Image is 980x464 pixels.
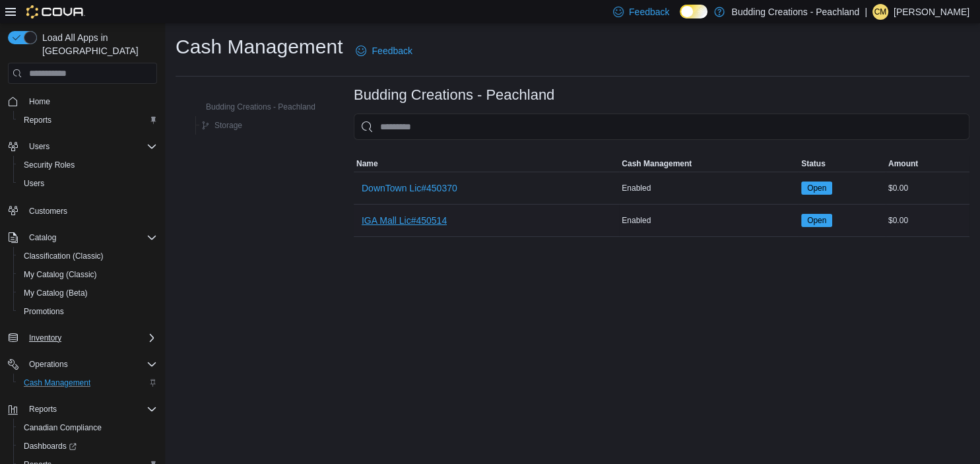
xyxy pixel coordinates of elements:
[18,304,69,319] a: Promotions
[18,176,49,191] a: Users
[18,157,80,173] a: Security Roles
[622,158,692,169] span: Cash Management
[18,176,157,191] span: Users
[807,182,826,194] span: Open
[18,375,157,391] span: Cash Management
[356,158,378,169] span: Name
[24,401,157,417] span: Reports
[29,404,57,414] span: Reports
[24,330,67,346] button: Inventory
[865,4,867,20] p: |
[24,422,102,433] span: Canadian Compliance
[872,4,888,20] div: Chris Manolescu
[18,267,157,282] span: My Catalog (Classic)
[350,38,417,64] a: Feedback
[18,112,157,128] span: Reports
[874,4,887,20] span: CM
[3,329,162,347] button: Inventory
[13,302,162,321] button: Promotions
[3,137,162,156] button: Users
[176,34,343,60] h1: Cash Management
[619,156,799,172] button: Cash Management
[29,96,50,107] span: Home
[24,378,90,388] span: Cash Management
[13,437,162,455] a: Dashboards
[24,230,61,246] button: Catalog
[731,4,859,20] p: Budding Creations - Peachland
[354,156,619,172] button: Name
[362,214,447,227] span: IGA Mall Lic#450514
[801,158,826,169] span: Status
[18,112,57,128] a: Reports
[629,5,669,18] span: Feedback
[24,330,157,346] span: Inventory
[24,203,73,219] a: Customers
[24,93,157,110] span: Home
[18,438,82,454] a: Dashboards
[29,359,68,370] span: Operations
[680,5,707,18] input: Dark Mode
[24,115,51,125] span: Reports
[3,355,162,374] button: Operations
[886,156,969,172] button: Amount
[362,182,457,195] span: DownTown Lic#450370
[13,374,162,392] button: Cash Management
[894,4,969,20] p: [PERSON_NAME]
[187,99,321,115] button: Budding Creations - Peachland
[13,284,162,302] button: My Catalog (Beta)
[24,202,157,218] span: Customers
[13,247,162,265] button: Classification (Classic)
[29,232,56,243] span: Catalog
[13,418,162,437] button: Canadian Compliance
[13,111,162,129] button: Reports
[354,114,969,140] input: This is a search bar. As you type, the results lower in the page will automatically filter.
[13,265,162,284] button: My Catalog (Classic)
[18,157,157,173] span: Security Roles
[24,441,77,451] span: Dashboards
[18,420,157,436] span: Canadian Compliance
[18,285,157,301] span: My Catalog (Beta)
[18,248,157,264] span: Classification (Classic)
[24,356,157,372] span: Operations
[24,401,62,417] button: Reports
[24,178,44,189] span: Users
[799,156,886,172] button: Status
[29,206,67,216] span: Customers
[24,139,157,154] span: Users
[18,267,102,282] a: My Catalog (Classic)
[24,230,157,246] span: Catalog
[886,213,969,228] div: $0.00
[886,180,969,196] div: $0.00
[24,139,55,154] button: Users
[888,158,918,169] span: Amount
[3,201,162,220] button: Customers
[18,420,107,436] a: Canadian Compliance
[206,102,315,112] span: Budding Creations - Peachland
[214,120,242,131] span: Storage
[24,160,75,170] span: Security Roles
[24,251,104,261] span: Classification (Classic)
[356,175,463,201] button: DownTown Lic#450370
[29,141,49,152] span: Users
[372,44,412,57] span: Feedback
[18,304,157,319] span: Promotions
[3,92,162,111] button: Home
[24,288,88,298] span: My Catalog (Beta)
[807,215,826,226] span: Open
[18,438,157,454] span: Dashboards
[3,228,162,247] button: Catalog
[13,156,162,174] button: Security Roles
[26,5,85,18] img: Cova
[196,117,247,133] button: Storage
[13,174,162,193] button: Users
[24,306,64,317] span: Promotions
[3,400,162,418] button: Reports
[24,269,97,280] span: My Catalog (Classic)
[24,94,55,110] a: Home
[801,182,832,195] span: Open
[24,356,73,372] button: Operations
[29,333,61,343] span: Inventory
[37,31,157,57] span: Load All Apps in [GEOGRAPHIC_DATA]
[18,285,93,301] a: My Catalog (Beta)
